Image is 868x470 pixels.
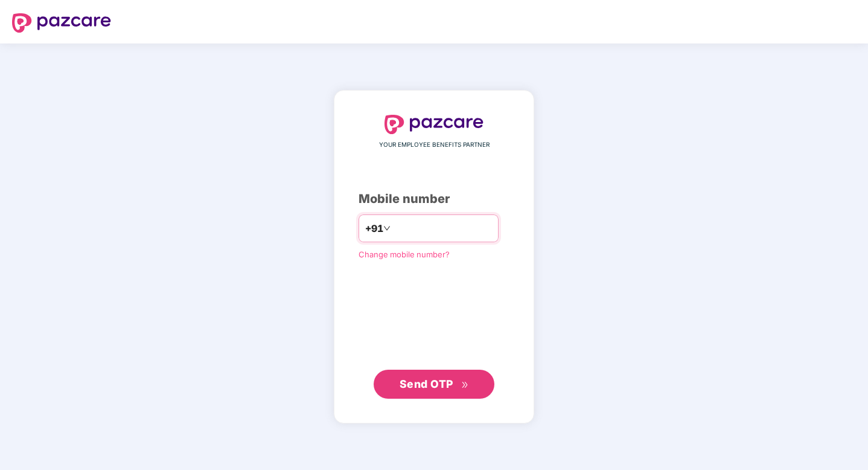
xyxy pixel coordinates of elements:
[12,13,111,33] img: logo
[359,190,509,208] div: Mobile number
[461,381,469,389] span: double-right
[374,370,494,399] button: Send OTPdouble-right
[379,140,490,150] span: YOUR EMPLOYEE BENEFITS PARTNER
[359,249,450,259] a: Change mobile number?
[383,225,391,232] span: down
[400,378,453,390] span: Send OTP
[385,115,483,134] img: logo
[365,221,383,236] span: +91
